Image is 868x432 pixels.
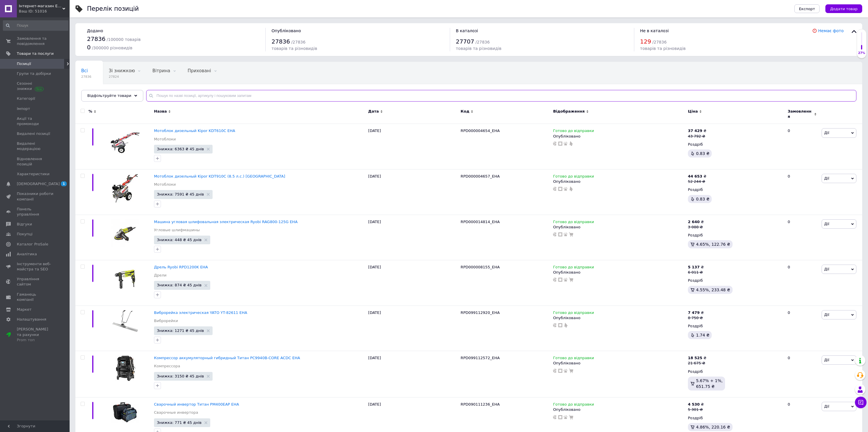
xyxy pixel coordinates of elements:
div: 8 750 ₴ [688,315,704,321]
div: ₴ [688,265,704,270]
a: Угловые шлифмашины [154,227,200,233]
span: Знижка: 448 ₴ 45 днів [157,238,202,242]
a: Виброрейки [154,318,178,323]
span: Панель управління [17,207,54,217]
span: Гаманець компанії [17,292,54,302]
span: Дії [824,267,829,271]
span: Відображення [553,109,585,114]
div: ₴ [688,402,704,407]
span: Акції та промокоди [17,116,54,126]
span: Замовлення та повідомлення [17,36,54,46]
span: Дата [368,109,379,114]
button: Додати товар [825,4,862,13]
span: товарів та різновидів [640,46,686,51]
span: Код [461,109,469,114]
a: Дрели [154,273,166,278]
div: 27% [857,51,866,55]
span: Замовлення [788,109,813,119]
span: Відфільтруйте товари [87,93,131,98]
a: Мотоблок дизельный Kipor KDT610С EHA [154,129,235,133]
span: Показники роботи компанії [17,191,54,202]
span: / 27836 [652,40,666,44]
span: 0 [87,44,91,51]
div: 21 675 ₴ [688,361,706,366]
span: 0.83 ₴ [696,197,709,201]
span: Відгуки [17,222,32,227]
img: Компрессор аккумуляторный гибридный Титан PC9940B-CORE ACDC EHA [110,355,139,382]
span: Не в каталозі [640,28,669,33]
a: Сварочный инвертор Титан PM400EAP EHA [154,402,239,406]
div: 0 [784,351,820,397]
div: [DATE] [367,260,459,306]
div: Роздріб [688,323,783,329]
span: Компрессор аккумуляторный гибридный Титан PC9940B-CORE ACDC EHA [154,356,300,360]
div: Перелік позицій [87,6,139,12]
span: Інструменти веб-майстра та SEO [17,261,54,272]
span: Ціна [688,109,698,114]
span: RPD000004657_EHA [461,174,500,178]
span: 651.75 ₴ [696,384,715,389]
div: 0 [784,260,820,306]
div: ₴ [688,355,706,361]
a: Машина угловая шлифовальная электрическая Ryobi RAG800-125G EHA [154,220,298,224]
a: Мотоблоки [154,182,176,187]
span: 4.55%, 233.48 ₴ [696,288,730,292]
span: Відновлення позицій [17,156,54,167]
span: Знижка: 771 ₴ 45 днів [157,421,202,424]
span: Групи та добірки [17,71,51,76]
div: 0 [784,215,820,260]
div: Опубліковано [553,361,685,366]
span: Категорії [17,96,35,101]
span: Каталог ProSale [17,242,48,247]
span: Знижка: 1271 ₴ 45 днів [157,329,204,332]
span: RPD099112572_EHA [461,356,500,360]
span: / 300000 різновидів [92,46,133,50]
div: 0 [784,169,820,215]
span: RPD090111236_EHA [461,402,500,406]
span: 4.65%, 122.76 ₴ [696,242,730,247]
span: Маркет [17,307,32,312]
div: 3 088 ₴ [688,225,704,230]
b: 18 525 [688,356,702,360]
a: Мотоблоки [154,137,176,142]
span: Аналітика [17,252,37,257]
a: Мотоблок дизельный Kipor KDT910С (8.5 л.с.) [GEOGRAPHIC_DATA] [154,174,285,178]
div: ₴ [688,128,706,133]
span: Видалені позиції [17,131,50,136]
img: Дрель Ryobi RPD1200K EHA [110,265,139,294]
b: 44 653 [688,174,702,178]
b: 5 137 [688,265,700,269]
span: RPD000008155_EHA [461,265,500,269]
span: Знижка: 3150 ₴ 45 днів [157,374,204,378]
div: Роздріб [688,369,783,374]
span: Готово до відправки [553,402,594,408]
span: / 27836 [475,40,490,44]
span: 27836 [271,38,290,45]
span: Опубліковані [81,90,111,95]
div: Опубліковано [553,270,685,275]
span: Позиції [17,61,31,66]
span: Готово до відправки [553,174,594,180]
div: 52 244 ₴ [688,179,706,184]
a: Дрель Ryobi RPD1200K EHA [154,265,208,269]
a: Компрессора [154,364,180,369]
div: Роздріб [688,278,783,283]
div: Роздріб [688,415,783,421]
b: 7 479 [688,310,700,315]
input: Пошук [3,20,68,31]
span: Готово до відправки [553,310,594,317]
img: Сварочный инвертор Титан PM400EAP EHA [111,402,139,423]
div: ₴ [688,219,704,225]
span: Знижка: 7591 ₴ 45 днів [157,192,204,196]
span: 27824 [109,75,135,79]
div: 5 301 ₴ [688,407,704,412]
span: [DEMOGRAPHIC_DATA] [17,181,60,187]
span: Готово до відправки [553,356,594,362]
div: ₴ [688,174,706,179]
span: Інтернет-магазин ЕлектроХаус [19,3,62,9]
img: Машина угловая шлифовальная электрическая Ryobi RAG800-125G EHA [111,219,139,247]
div: [DATE] [367,124,459,169]
div: 0 [784,124,820,169]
